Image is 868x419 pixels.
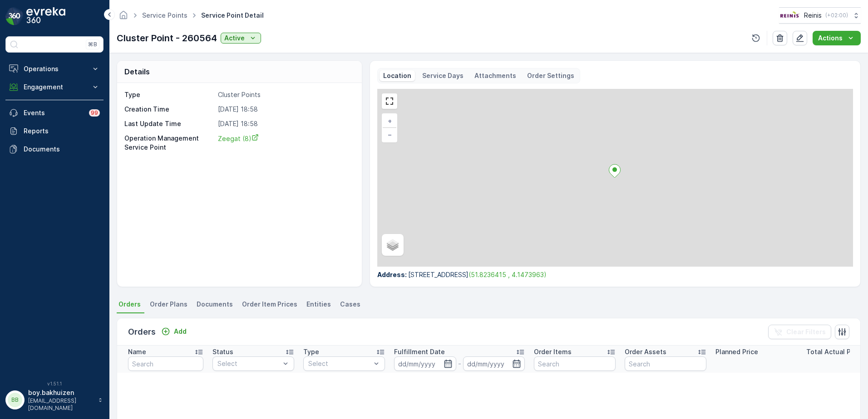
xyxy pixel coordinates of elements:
p: Engagement [24,83,85,92]
button: Reinis(+02:00) [779,7,861,24]
p: Actions [818,34,843,43]
p: Location [383,71,411,80]
a: Service Points [142,11,187,19]
p: Order Settings [527,71,574,80]
span: Zeegat (8) [218,135,259,142]
span: − [388,131,392,138]
span: + [388,117,392,125]
p: Last Update Time [124,119,214,128]
a: Events99 [5,104,104,122]
p: Active [224,34,245,43]
div: BB [8,393,22,407]
p: Order Assets [625,347,666,356]
span: Documents [197,300,233,309]
p: Operation Management Service Point [124,134,214,152]
a: (51.8236415 , 4.1473963) [469,271,547,278]
p: Type [303,347,319,356]
span: Order Item Prices [242,300,297,309]
p: Add [174,327,187,336]
span: Orders [118,300,141,309]
p: Cluster Point - 260564 [117,31,217,45]
p: Operations [24,64,85,73]
p: ⌘B [88,41,97,48]
p: Attachments [474,71,516,80]
p: Type [124,90,214,99]
p: boy.bakhuizen [28,388,94,397]
p: Select [308,359,371,368]
a: Zoom In [383,114,396,128]
a: Homepage [118,14,128,21]
span: Order Plans [150,300,187,309]
span: Entities [306,300,331,309]
p: Cluster Points [218,90,352,99]
button: Engagement [5,78,104,96]
p: Details [124,66,150,77]
input: Search [625,356,706,371]
p: 99 [91,109,98,117]
button: Clear Filters [768,325,831,339]
input: Search [128,356,203,371]
span: Service Point Detail [199,11,266,20]
p: Reports [24,127,100,136]
a: Layers [383,235,403,255]
p: Total Actual Price [806,347,863,356]
p: Fulfillment Date [394,347,445,356]
a: View Fullscreen [383,94,396,108]
p: Select [217,359,280,368]
p: Documents [24,145,100,154]
button: Add [158,326,190,337]
button: BBboy.bakhuizen[EMAIL_ADDRESS][DOMAIN_NAME] [5,388,104,412]
span: Address : [377,271,408,278]
p: Reinis [804,11,822,20]
p: Clear Filters [786,327,826,336]
img: logo_dark-DEwI_e13.png [26,7,65,25]
p: [EMAIL_ADDRESS][DOMAIN_NAME] [28,397,94,412]
p: Creation Time [124,105,214,114]
a: Zeegat (8) [218,134,352,152]
img: logo [5,7,24,25]
input: Search [534,356,616,371]
a: Reports [5,122,104,140]
p: - [458,358,461,369]
p: [DATE] 18:58 [218,119,352,128]
p: [DATE] 18:58 [218,105,352,114]
p: Events [24,108,84,117]
a: Zoom Out [383,128,396,141]
p: Service Days [422,71,464,80]
span: Cases [340,300,360,309]
p: Order Items [534,347,572,356]
a: Documents [5,140,104,158]
p: ( +02:00 ) [825,12,848,19]
img: Reinis-Logo-Vrijstaand_Tekengebied-1-copy2_aBO4n7j.png [779,10,800,20]
button: Active [221,33,261,44]
p: Name [128,347,146,356]
input: dd/mm/yyyy [394,356,456,371]
input: dd/mm/yyyy [463,356,525,371]
button: Actions [813,31,861,45]
span: [STREET_ADDRESS] [408,271,469,278]
button: Operations [5,60,104,78]
p: Orders [128,326,156,338]
p: Status [212,347,233,356]
p: Planned Price [715,347,758,356]
span: v 1.51.1 [5,381,104,386]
